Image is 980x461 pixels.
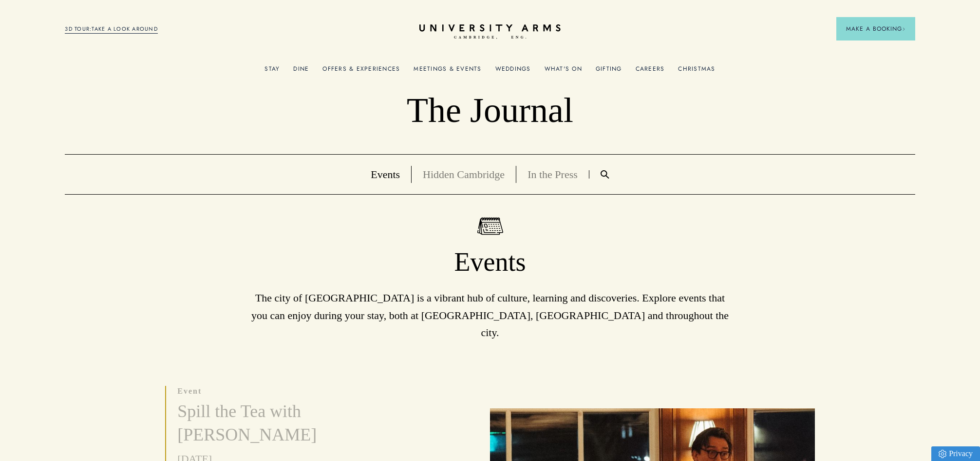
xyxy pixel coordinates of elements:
a: Search [589,170,621,179]
h1: Events [65,246,915,279]
span: Make a Booking [846,24,905,33]
a: 3D TOUR:TAKE A LOOK AROUND [65,25,158,34]
a: Weddings [495,65,531,78]
button: Make a BookingArrow icon [836,17,915,40]
a: Home [419,24,561,40]
a: Offers & Experiences [322,65,400,78]
p: event [177,386,400,397]
h3: Spill the Tea with [PERSON_NAME] [177,400,400,447]
img: Privacy [939,450,946,458]
a: Dine [293,65,309,78]
a: Stay [264,65,280,78]
a: Events [371,168,400,180]
a: Privacy [931,446,980,461]
a: In the Press [528,168,578,180]
img: Search [601,170,609,179]
a: Gifting [596,65,622,78]
p: The city of [GEOGRAPHIC_DATA] is a vibrant hub of culture, learning and discoveries. Explore even... [246,289,734,341]
img: Arrow icon [902,27,905,31]
p: The Journal [65,90,915,132]
a: Careers [636,65,665,78]
a: Christmas [678,65,715,78]
a: What's On [545,65,582,78]
img: Events [477,217,503,235]
a: Hidden Cambridge [423,168,505,180]
a: Meetings & Events [414,65,481,78]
